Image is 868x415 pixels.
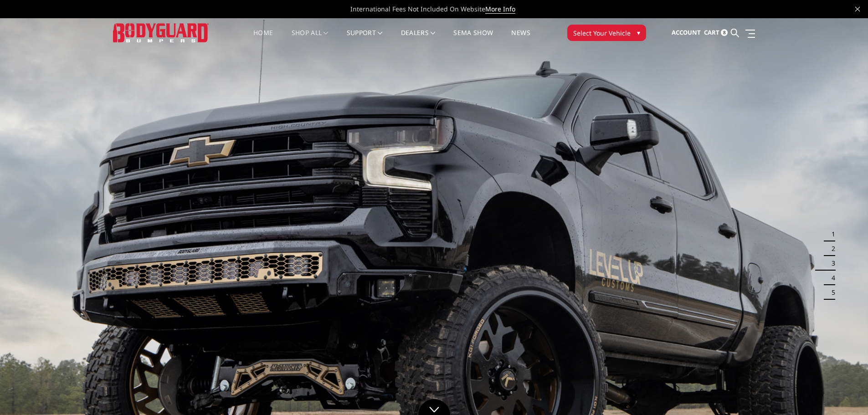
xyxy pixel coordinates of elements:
a: Truck [286,69,384,87]
a: Cart 8 [704,20,728,45]
button: 1 of 5 [826,227,835,241]
a: Replacement Parts [286,104,384,121]
a: shop all [292,30,329,47]
a: Click to Down [418,399,450,415]
a: News [511,30,530,47]
img: BODYGUARD BUMPERS [113,23,209,42]
button: 5 of 5 [826,285,835,300]
a: Home [253,30,273,47]
a: More Info [485,5,515,14]
a: Employees [286,190,384,208]
a: Support [347,30,383,47]
button: 4 of 5 [826,271,835,285]
a: Accessories [286,121,384,138]
span: ▾ [637,28,640,37]
button: 3 of 5 [826,256,835,271]
button: Select Your Vehicle [567,25,646,41]
a: Bronco [286,52,384,69]
span: Cart [704,28,719,36]
a: #TeamBodyguard Gear [286,138,384,156]
iframe: Chat Widget [822,371,868,415]
span: 8 [721,29,728,36]
a: Dealer Promotional Items [286,173,384,190]
button: 2 of 5 [826,241,835,256]
a: Jeep [286,87,384,104]
a: Employee [286,156,384,173]
a: SEMA Show [453,30,493,47]
a: Dealers [401,30,436,47]
span: Account [672,28,701,36]
a: Account [672,20,701,45]
span: Select Your Vehicle [573,28,631,38]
